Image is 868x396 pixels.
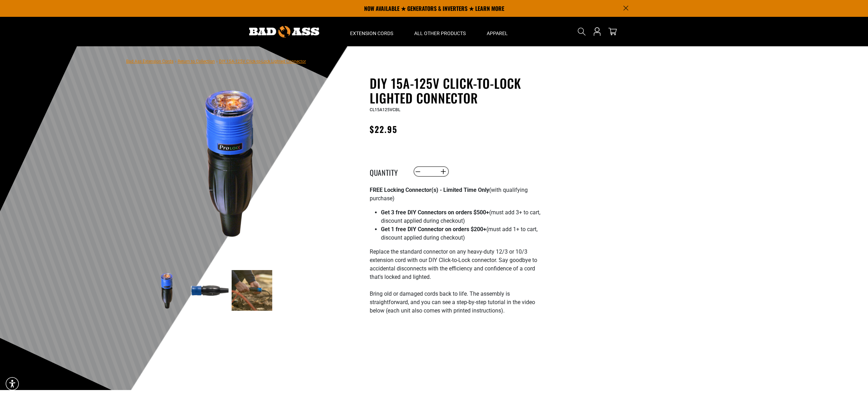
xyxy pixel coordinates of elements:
[404,17,476,46] summary: All Other Products
[370,76,541,105] h1: DIY 15A-125V Click-to-Lock Lighted Connector
[381,226,486,233] strong: Get 1 free DIY Connector on orders $200+
[381,226,538,241] span: (must add 1+ to cart, discount applied during checkout)
[175,59,176,64] span: ›
[340,17,404,46] summary: Extension Cords
[370,123,397,135] span: $22.95
[381,209,540,224] span: (must add 3+ to cart, discount applied during checkout)
[216,59,218,64] span: ›
[370,248,541,323] p: Replace the standard connector on any heavy-duty 12/3 or 10/3 extension cord with our DIY Click-t...
[126,57,306,65] nav: breadcrumbs
[370,187,489,193] strong: FREE Locking Connector(s) - Limited Time Only
[381,209,489,216] strong: Get 3 free DIY Connectors on orders $500+
[576,26,587,37] summary: Search
[476,17,518,46] summary: Apparel
[414,30,466,36] span: All Other Products
[370,167,405,176] label: Quantity
[370,107,400,112] span: CL15A125VCBL
[126,59,173,64] a: Bad Ass Extension Cords
[487,30,508,36] span: Apparel
[350,30,393,36] span: Extension Cords
[219,59,306,64] span: DIY 15A-125V Click-to-Lock Lighted Connector
[249,26,319,38] img: Bad Ass Extension Cords
[370,187,528,202] span: (with qualifying purchase)
[178,59,215,64] a: Return to Collection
